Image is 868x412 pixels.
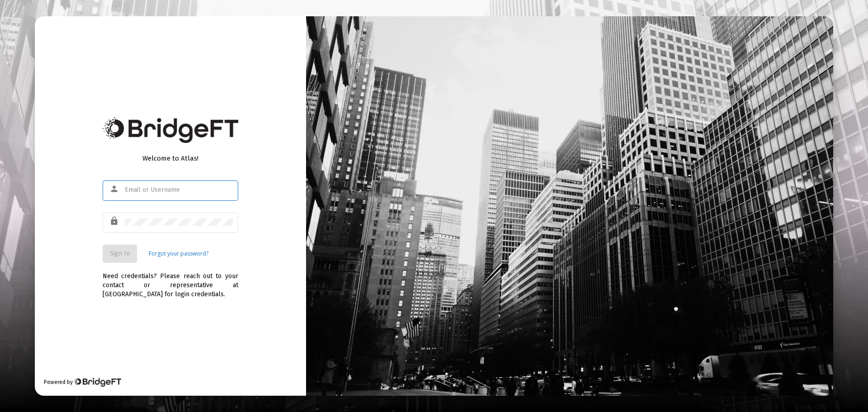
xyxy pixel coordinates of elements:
mat-icon: person [109,184,120,194]
div: Welcome to Atlas! [103,154,238,163]
mat-icon: lock [109,216,120,227]
button: Sign In [103,245,137,263]
img: Bridge Financial Technology Logo [74,378,121,387]
span: Sign In [110,250,130,257]
a: Forgot your password? [149,249,208,258]
div: Need credentials? Please reach out to your contact or representative at [GEOGRAPHIC_DATA] for log... [103,263,238,299]
img: Bridge Financial Technology Logo [103,117,238,143]
input: Email or Username [125,186,233,194]
div: Powered by [44,378,121,387]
